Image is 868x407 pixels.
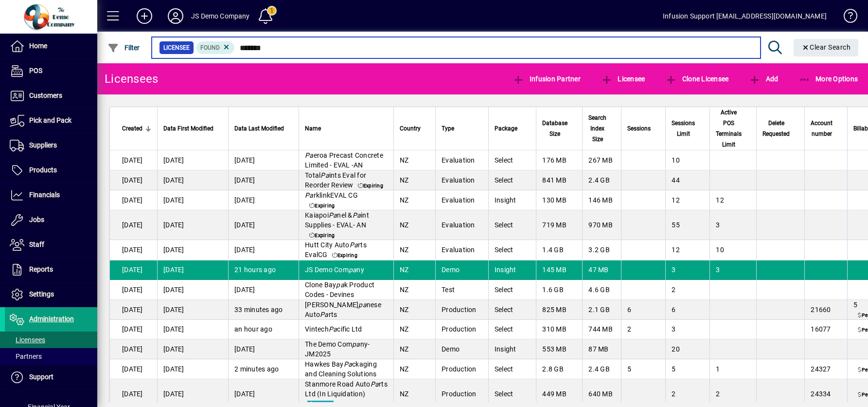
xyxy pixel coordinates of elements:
[393,320,435,339] td: NZ
[352,340,360,348] em: pa
[536,339,582,359] td: 553 MB
[5,258,97,282] a: Reports
[305,123,388,134] div: Name
[582,210,621,240] td: 970 MB
[157,210,228,240] td: [DATE]
[110,190,157,210] td: [DATE]
[536,190,582,210] td: 130 MB
[349,266,357,274] em: pa
[305,123,321,134] span: Name
[107,44,140,52] span: Filter
[393,190,435,210] td: NZ
[709,240,756,260] td: 10
[621,300,665,320] td: 6
[110,170,157,190] td: [DATE]
[329,325,337,333] em: Pa
[157,339,228,359] td: [DATE]
[5,332,97,348] a: Licensees
[305,151,383,169] span: eroa Precast Concrete Limited - EVAL -AN
[307,232,337,240] span: Expiring
[582,300,621,320] td: 2.1 GB
[29,265,53,273] span: Reports
[393,170,435,190] td: NZ
[582,170,621,190] td: 2.4 GB
[488,300,536,320] td: Select
[665,339,709,359] td: 20
[536,260,582,280] td: 145 MB
[435,260,488,280] td: Demo
[665,210,709,240] td: 55
[110,339,157,359] td: [DATE]
[29,216,44,223] span: Jobs
[393,300,435,320] td: NZ
[435,240,488,260] td: Evaluation
[228,280,299,300] td: [DATE]
[536,320,582,339] td: 310 MB
[393,339,435,359] td: NZ
[488,320,536,339] td: Select
[228,359,299,379] td: 2 minutes ago
[305,191,358,199] span: rklinkEVAL CG
[588,112,606,145] span: Search Index Size
[627,123,651,134] span: Sessions
[488,359,536,379] td: Select
[110,150,157,170] td: [DATE]
[5,84,97,108] a: Customers
[435,150,488,170] td: Evaluation
[228,339,299,359] td: [DATE]
[582,260,621,280] td: 47 MB
[305,171,366,189] span: Total ints Eval for Reorder Review
[797,70,861,88] button: More Options
[393,280,435,300] td: NZ
[200,44,220,51] span: Found
[5,208,97,232] a: Jobs
[122,123,151,134] div: Created
[5,183,97,207] a: Financials
[10,336,45,344] span: Licensees
[621,320,665,339] td: 2
[305,340,370,358] span: The Demo Com ny-JM2025
[5,365,97,389] a: Support
[5,59,97,83] a: POS
[488,339,536,359] td: Insight
[329,211,337,219] em: Pa
[811,118,841,139] div: Account number
[536,150,582,170] td: 176 MB
[665,320,709,339] td: 3
[234,123,293,134] div: Data Last Modified
[356,182,386,190] span: Expiring
[157,359,228,379] td: [DATE]
[234,123,284,134] span: Data Last Modified
[157,170,228,190] td: [DATE]
[536,359,582,379] td: 2.8 GB
[582,280,621,300] td: 4.6 GB
[29,191,60,199] span: Financials
[709,359,756,379] td: 1
[305,191,314,199] em: Pa
[5,133,97,158] a: Suppliers
[157,320,228,339] td: [DATE]
[495,123,517,134] span: Package
[762,118,790,139] span: Delete Requested
[228,240,299,260] td: [DATE]
[488,150,536,170] td: Select
[665,170,709,190] td: 44
[488,260,536,280] td: Insight
[10,352,42,360] span: Partners
[665,75,728,83] span: Clone Licensee
[110,260,157,280] td: [DATE]
[29,67,42,74] span: POS
[582,190,621,210] td: 146 MB
[305,151,314,159] em: Pa
[435,359,488,379] td: Production
[442,123,482,134] div: Type
[665,280,709,300] td: 2
[495,123,531,134] div: Package
[305,211,369,229] span: Kaiapoi nel & int Supplies - EVAL- AN
[29,42,47,50] span: Home
[665,260,709,280] td: 3
[663,8,827,24] div: Infusion Support [EMAIL_ADDRESS][DOMAIN_NAME]
[804,359,847,379] td: 24327
[29,141,57,149] span: Suppliers
[601,75,645,83] span: Licensee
